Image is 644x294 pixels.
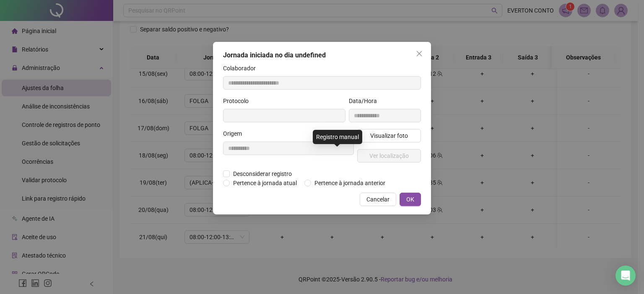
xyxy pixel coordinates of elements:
[230,178,300,188] span: Pertence à jornada atual
[223,129,247,138] label: Origem
[615,266,636,286] div: Open Intercom Messenger
[223,50,421,60] div: Jornada iniciada no dia undefined
[370,131,408,140] span: Visualizar foto
[313,130,362,144] div: Registro manual
[360,193,396,206] button: Cancelar
[357,129,421,142] button: Visualizar foto
[357,149,421,162] button: Ver localização
[366,195,390,204] span: Cancelar
[223,64,261,73] label: Colaborador
[311,178,389,188] span: Pertence à jornada anterior
[400,193,421,206] button: OK
[413,47,426,60] button: Close
[406,195,414,204] span: OK
[223,96,254,106] label: Protocolo
[416,50,423,57] span: close
[349,96,382,106] label: Data/Hora
[230,169,295,178] span: Desconsiderar registro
